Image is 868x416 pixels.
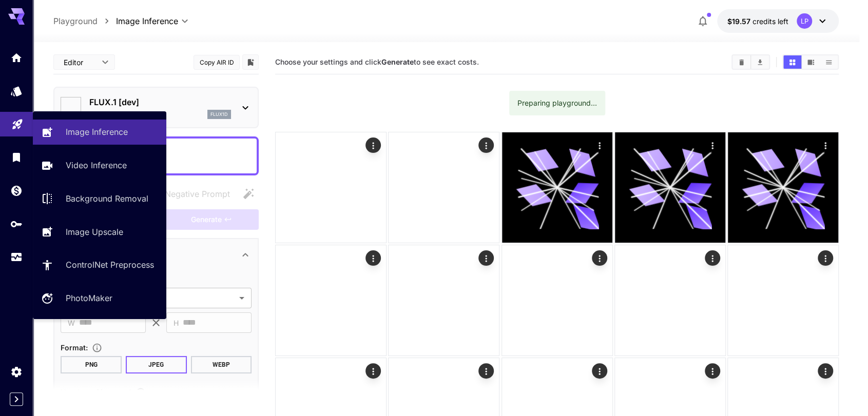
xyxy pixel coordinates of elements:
[173,317,179,329] span: H
[478,137,494,153] div: Actions
[11,115,24,128] div: Playground
[33,252,166,278] a: ControlNet Preprocess
[820,55,838,69] button: Show images in list view
[10,392,23,406] button: Expand sidebar
[705,363,720,379] div: Actions
[66,192,148,205] p: Background Removal
[275,57,479,66] span: Choose your settings and click to see exact costs.
[591,137,607,153] div: Actions
[478,363,494,379] div: Actions
[10,217,23,230] div: API Keys
[818,363,833,379] div: Actions
[797,13,812,29] div: LP
[731,54,770,70] div: Clear ImagesDownload All
[53,15,116,27] nav: breadcrumb
[591,250,607,266] div: Actions
[10,365,23,378] div: Settings
[33,286,166,311] a: PhotoMaker
[782,54,839,70] div: Show images in grid viewShow images in video viewShow images in list view
[61,343,88,352] span: Format :
[783,55,801,69] button: Show images in grid view
[89,96,231,108] p: FLUX.1 [dev]
[10,85,23,97] div: Models
[705,137,720,153] div: Actions
[68,317,75,329] span: W
[365,250,381,266] div: Actions
[732,55,750,69] button: Clear Images
[753,17,788,26] span: credits left
[10,51,23,64] div: Home
[33,219,166,244] a: Image Upscale
[88,343,106,353] button: Choose the file format for the output image.
[478,250,494,266] div: Actions
[717,9,839,33] button: $19.56682
[10,184,23,197] div: Wallet
[818,250,833,266] div: Actions
[64,57,95,68] span: Editor
[33,186,166,211] a: Background Removal
[66,126,128,138] p: Image Inference
[53,15,98,27] p: Playground
[33,120,166,145] a: Image Inference
[727,17,753,26] span: $19.57
[818,137,833,153] div: Actions
[727,16,788,27] div: $19.56682
[210,111,228,118] p: flux1d
[591,363,607,379] div: Actions
[33,153,166,178] a: Video Inference
[116,15,178,27] span: Image Inference
[365,363,381,379] div: Actions
[126,356,187,373] button: JPEG
[10,251,23,264] div: Usage
[246,56,255,68] button: Add to library
[144,187,238,200] span: Negative prompts are not compatible with the selected model.
[61,356,122,373] button: PNG
[751,55,769,69] button: Download All
[705,250,720,266] div: Actions
[10,151,23,164] div: Library
[66,259,154,271] p: ControlNet Preprocess
[381,57,414,66] b: Generate
[365,137,381,153] div: Actions
[165,188,230,200] span: Negative Prompt
[802,55,820,69] button: Show images in video view
[66,226,123,238] p: Image Upscale
[517,94,597,112] div: Preparing playground...
[66,159,127,171] p: Video Inference
[66,292,112,304] p: PhotoMaker
[191,356,252,373] button: WEBP
[194,55,240,70] button: Copy AIR ID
